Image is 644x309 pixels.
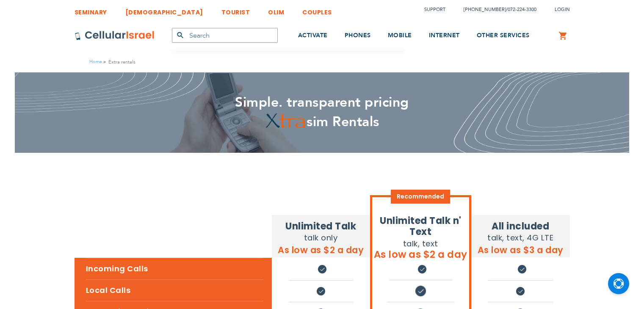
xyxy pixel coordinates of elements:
a: SEMINARY [75,2,107,18]
img: Cellular Israel Logo [75,30,155,41]
span: MOBILE [388,31,412,39]
strong: Unlimited Talk [285,220,356,233]
a: Home [89,58,102,65]
h2: As low as $2 a day [372,249,469,260]
a: INTERNET [429,20,460,52]
a: ACTIVATE [298,20,328,52]
input: Search [172,28,278,43]
strong: Unlimited Talk n' Text [380,214,462,238]
strong: All included [492,220,549,233]
a: [DEMOGRAPHIC_DATA] [125,2,203,18]
span: PHONES [345,31,371,39]
a: OTHER SERVICES [477,20,530,52]
h5: As low as $3 a day [471,243,569,257]
span: Recommended [391,190,450,204]
span: talk, text [403,238,438,249]
h5: Local Calls [86,279,263,301]
span: ACTIVATE [298,31,328,39]
a: 072-224-3300 [508,6,536,13]
h5: Incoming Calls [86,258,263,279]
h2: sim Rentals [75,113,570,132]
span: talk, text, 4G LTE [487,232,553,243]
span: OTHER SERVICES [477,31,530,39]
a: TOURIST [221,2,250,18]
a: PHONES [345,20,371,52]
a: MOBILE [388,20,412,52]
a: [PHONE_NUMBER] [464,6,506,13]
li: / [455,3,536,16]
span: INTERNET [429,31,460,39]
h2: Simple. transparent pricing [75,93,570,113]
span: talk only [304,232,338,243]
a: OLIM [268,2,284,18]
strong: Extra rentals [108,58,135,66]
h5: As low as $2 a day [272,243,370,257]
a: Support [424,6,445,13]
span: Login [555,6,570,13]
a: COUPLES [302,2,332,18]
